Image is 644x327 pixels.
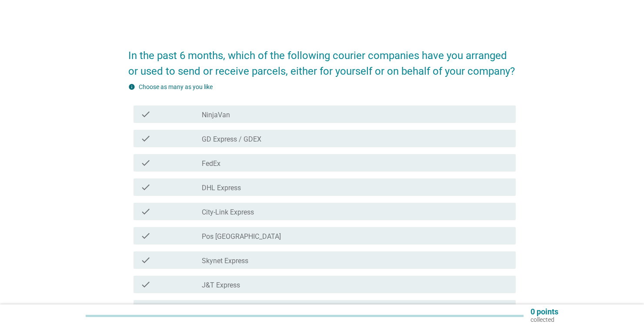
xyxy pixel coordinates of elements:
label: City-Link Express [202,208,254,217]
i: check [140,182,151,192]
h2: In the past 6 months, which of the following courier companies have you arranged or used to send ... [128,39,516,79]
i: check [140,304,151,314]
label: FedEx [202,159,220,168]
label: J&T Express [202,281,240,290]
i: check [140,255,151,265]
label: DHL Express [202,184,241,192]
label: NinjaVan [202,111,230,119]
i: check [140,279,151,290]
i: check [140,206,151,217]
i: info [128,83,135,90]
i: check [140,158,151,168]
label: Choose as many as you like [139,83,213,90]
i: check [140,109,151,119]
label: Skynet Express [202,257,248,265]
p: collected [531,316,558,324]
label: GD Express / GDEX [202,135,261,144]
p: 0 points [531,308,558,316]
i: check [140,231,151,241]
label: Pos [GEOGRAPHIC_DATA] [202,232,281,241]
i: check [140,133,151,144]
